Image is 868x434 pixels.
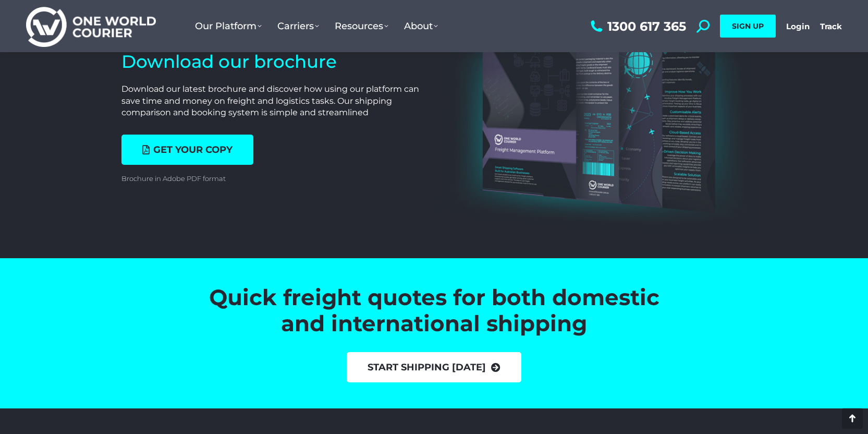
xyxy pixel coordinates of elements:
[121,175,424,182] div: Brochure in Adobe PDF format
[335,20,388,32] span: Resources
[732,21,764,31] span: SIGN UP
[121,83,424,118] p: Download our latest brochure and discover how using our platform can save time and money on freig...
[121,135,253,165] a: Get your copy
[786,21,810,31] a: Login
[327,10,396,42] a: Resources
[121,50,424,73] h2: Download our brochure
[195,20,262,32] span: Our Platform
[277,20,319,32] span: Carriers
[720,15,776,38] a: SIGN UP
[187,10,270,42] a: Our Platform
[588,20,686,33] a: 1300 617 365
[396,10,446,42] a: About
[270,10,327,42] a: Carriers
[820,21,842,31] a: Track
[347,352,521,382] a: start shipping [DATE]
[198,284,670,337] h2: Quick freight quotes for both domestic and international shipping
[26,5,156,47] img: One World Courier
[404,20,438,32] span: About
